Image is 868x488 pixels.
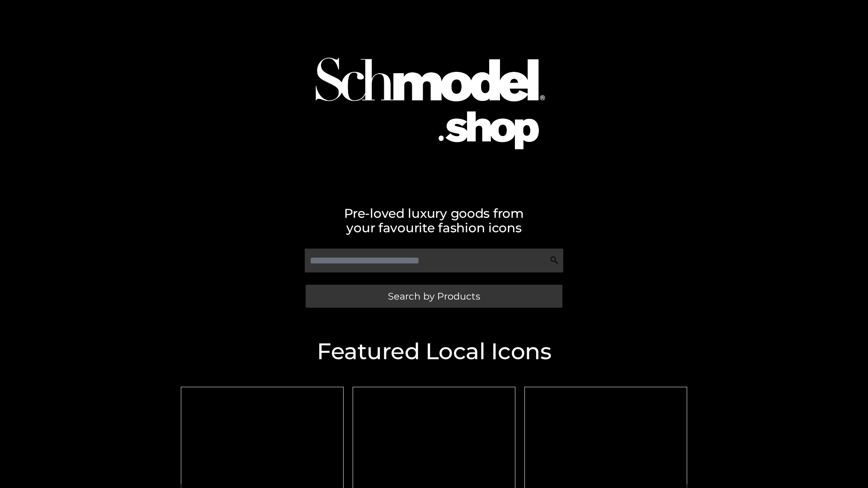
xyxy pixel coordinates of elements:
h2: Featured Local Icons​ [176,340,692,363]
h2: Pre-loved luxury goods from your favourite fashion icons [176,206,692,235]
a: Search by Products [306,285,562,308]
img: Search Icon [550,256,559,265]
span: Search by Products [388,291,480,301]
